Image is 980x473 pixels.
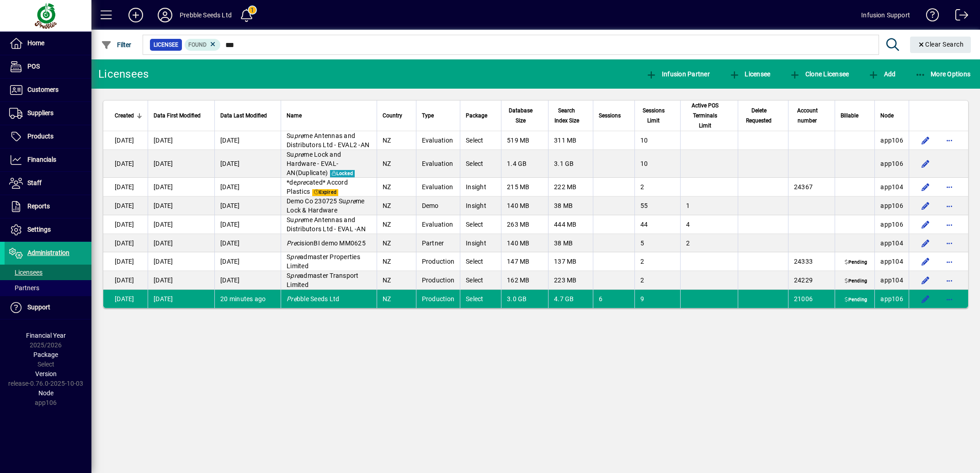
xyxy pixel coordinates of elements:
span: Home [27,39,44,47]
td: 10 [634,131,680,150]
span: Billable [841,111,858,121]
div: Node [880,111,903,121]
td: 3.1 GB [548,150,593,178]
div: Created [115,111,142,121]
button: Edit [918,198,933,213]
a: Products [5,125,91,148]
span: Staff [27,179,42,186]
td: Select [460,131,501,150]
span: More Options [915,70,971,78]
td: [DATE] [214,252,281,271]
div: Sessions Limit [640,106,675,126]
button: More options [942,292,957,306]
td: 38 MB [548,234,593,252]
td: Production [416,252,460,271]
span: Sessions [599,111,621,121]
td: [DATE] [214,271,281,290]
em: pre [294,151,304,158]
span: Node [38,389,53,397]
td: 6 [593,290,634,308]
a: Licensees [5,265,91,280]
span: Filter [101,41,132,48]
span: app104.prod.infusionbusinesssoftware.com [880,239,903,247]
td: [DATE] [103,234,148,252]
span: Licensee [729,70,771,78]
span: Pending [843,278,869,285]
span: app106.prod.infusionbusinesssoftware.com [880,221,903,228]
span: Pending [843,259,869,266]
span: Customers [27,86,59,93]
span: Support [27,303,50,311]
td: [DATE] [103,271,148,290]
a: Settings [5,218,91,241]
div: Type [422,111,455,121]
div: Data Last Modified [220,111,275,121]
span: app106.prod.infusionbusinesssoftware.com [880,160,903,167]
a: Home [5,32,91,55]
a: Financials [5,149,91,171]
div: Licensees [98,67,149,81]
span: *de cated* Accord Plastics [287,179,348,195]
span: cisionBI demo MM0625 [287,239,366,247]
td: [DATE] [103,150,148,178]
td: NZ [377,271,416,290]
button: Add [866,66,898,82]
div: Billable [841,111,869,121]
span: Data Last Modified [220,111,267,121]
td: Insight [460,197,501,215]
td: 24367 [788,178,835,197]
span: Administration [27,249,69,256]
td: NZ [377,197,416,215]
td: Partner [416,234,460,252]
div: Search Index Size [554,106,587,126]
td: 1.4 GB [501,150,548,178]
span: bble Seeds Ltd [287,295,339,303]
span: Su me Lock and Hardware - EVAL- AN(Duplicate) [287,151,341,176]
button: More Options [913,66,973,82]
button: More options [942,236,957,250]
span: S admaster Properties Limited [287,253,360,270]
span: Data First Modified [154,111,201,121]
td: 10 [634,150,680,178]
div: Data First Modified [154,111,209,121]
span: Clear Search [917,41,964,48]
span: Expired [312,189,338,197]
em: pre [290,253,300,260]
button: Clone Licensee [787,66,851,82]
td: Insight [460,178,501,197]
td: Select [460,252,501,271]
span: Node [880,111,894,121]
span: app104.prod.infusionbusinesssoftware.com [880,276,903,284]
button: More options [942,273,957,287]
td: NZ [377,252,416,271]
span: Active POS Terminals Limit [686,101,724,131]
td: 223 MB [548,271,593,290]
td: [DATE] [148,197,214,215]
td: 20 minutes ago [214,290,281,308]
button: Edit [918,180,933,194]
td: [DATE] [214,215,281,234]
span: Account number [794,106,821,126]
div: Account number [794,106,829,126]
div: Name [287,111,371,121]
a: Logout [948,2,969,32]
td: 147 MB [501,252,548,271]
td: 3.0 GB [501,290,548,308]
button: Clear [910,37,971,53]
td: [DATE] [148,234,214,252]
span: Locked [330,170,355,177]
td: Select [460,271,501,290]
button: Edit [918,156,933,171]
td: 9 [634,290,680,308]
div: Sessions [599,111,629,121]
a: Staff [5,172,91,195]
td: 2 [634,252,680,271]
td: [DATE] [214,234,281,252]
span: Type [422,111,434,121]
td: 5 [634,234,680,252]
div: Infusion Support [861,8,910,22]
button: Infusion Partner [644,66,712,82]
button: Edit [918,273,933,287]
td: [DATE] [103,290,148,308]
td: [DATE] [103,215,148,234]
